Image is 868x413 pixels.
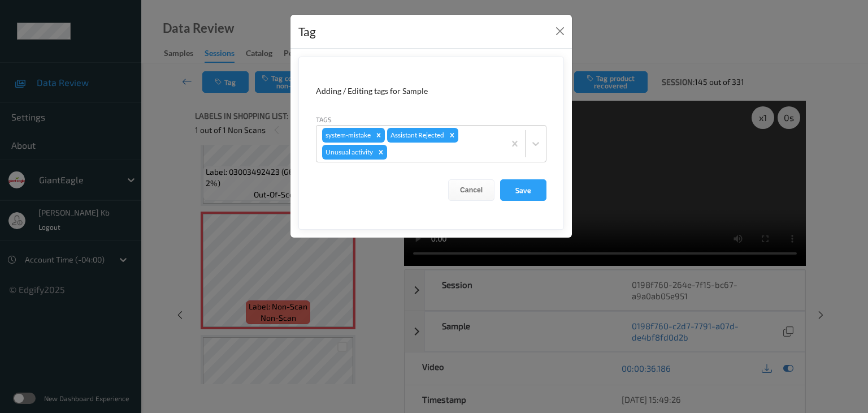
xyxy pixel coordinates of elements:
[322,145,375,160] div: Unusual activity
[500,179,546,201] button: Save
[316,114,332,124] label: Tags
[298,23,316,41] div: Tag
[316,85,546,97] div: Adding / Editing tags for Sample
[448,179,494,201] button: Cancel
[322,128,372,143] div: system-mistake
[372,128,385,143] div: Remove system-mistake
[446,128,458,143] div: Remove Assistant Rejected
[552,23,568,39] button: Close
[375,145,387,160] div: Remove Unusual activity
[387,128,446,143] div: Assistant Rejected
